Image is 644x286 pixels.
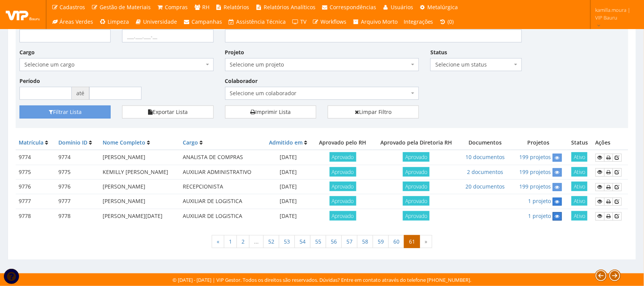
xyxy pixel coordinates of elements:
[269,139,303,146] a: Admitido em
[180,194,264,209] td: AUXILIAR DE LOGISTICA
[465,183,505,190] a: 20 documentos
[55,150,100,165] td: 9774
[264,3,316,11] span: Relatórios Analíticos
[55,165,100,179] td: 9775
[60,18,93,25] span: Áreas Verdes
[72,87,89,100] span: até
[403,211,430,221] span: Aprovado
[16,150,55,165] td: 9774
[55,180,100,194] td: 9776
[230,61,410,68] span: Selecione um projeto
[224,3,250,11] span: Relatórios
[225,87,419,100] span: Selecione um colaborador
[16,209,55,223] td: 9778
[122,29,213,42] input: ___.___.___-__
[97,15,132,29] a: Limpeza
[520,153,551,161] a: 199 projetos
[165,3,188,11] span: Compras
[309,15,350,29] a: Workflows
[60,3,85,11] span: Cadastros
[403,196,430,206] span: Aprovado
[403,182,430,191] span: Aprovado
[448,18,454,25] span: (0)
[460,136,510,150] th: Documentos
[183,139,198,146] a: Cargo
[391,3,413,11] span: Usuários
[328,106,419,119] a: Limpar Filtro
[289,15,310,29] a: TV
[264,180,313,194] td: [DATE]
[264,194,313,209] td: [DATE]
[55,209,100,223] td: 9778
[19,49,35,56] label: Cargo
[192,18,222,25] span: Campanhas
[180,180,264,194] td: RECEPCIONISTA
[403,152,430,162] span: Aprovado
[100,3,151,11] span: Gestão de Materiais
[16,194,55,209] td: 9777
[237,235,250,248] a: 2
[388,235,404,248] a: 60
[100,150,180,165] td: [PERSON_NAME]
[572,182,588,191] span: Ativo
[180,150,264,165] td: ANALISTA DE COMPRAS
[330,211,356,221] span: Aprovado
[436,15,457,29] a: (0)
[330,196,356,206] span: Aprovado
[16,180,55,194] td: 9776
[467,168,503,175] a: 2 documentos
[143,18,177,25] span: Universidade
[225,106,316,119] a: Imprimir Lista
[330,167,356,177] span: Aprovado
[373,136,460,150] th: Aprovado pela Diretoria RH
[404,235,420,248] span: 61
[19,139,43,146] a: Matrícula
[264,165,313,179] td: [DATE]
[313,136,373,150] th: Aprovado pelo RH
[350,15,401,29] a: Arquivo Morto
[100,209,180,223] td: [PERSON_NAME][DATE]
[180,165,264,179] td: AUXILIAR ADMINISTRATIVO
[279,235,295,248] a: 53
[572,167,588,177] span: Ativo
[428,3,458,11] span: Metalúrgica
[263,235,279,248] a: 52
[224,235,237,248] a: 1
[225,58,419,71] span: Selecione um projeto
[572,196,588,206] span: Ativo
[48,15,97,29] a: Áreas Verdes
[401,15,436,29] a: Integrações
[122,106,213,119] button: Exportar Lista
[465,153,505,161] a: 10 documentos
[330,152,356,162] span: Aprovado
[6,9,40,20] img: logo
[404,18,433,25] span: Integrações
[520,168,551,175] a: 199 projetos
[249,235,264,248] span: ...
[373,235,389,248] a: 59
[300,18,306,25] span: TV
[361,18,398,25] span: Arquivo Morto
[592,136,628,150] th: Ações
[173,276,472,284] div: © [DATE] - [DATE] | VIP Gestor. Todos os direitos são reservados. Dúvidas? Entre em contato atrav...
[19,106,111,119] button: Filtrar Lista
[103,139,145,146] a: Nome Completo
[264,150,313,165] td: [DATE]
[132,15,180,29] a: Universidade
[572,152,588,162] span: Ativo
[310,235,326,248] a: 55
[16,165,55,179] td: 9775
[326,235,342,248] a: 56
[528,197,551,205] a: 1 projeto
[567,136,592,150] th: Status
[528,212,551,219] a: 1 projeto
[420,235,432,248] span: »
[330,182,356,191] span: Aprovado
[435,61,512,68] span: Selecione um status
[100,180,180,194] td: [PERSON_NAME]
[58,139,87,146] a: Domínio ID
[264,209,313,223] td: [DATE]
[237,18,286,25] span: Assistência Técnica
[403,167,430,177] span: Aprovado
[225,15,289,29] a: Assistência Técnica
